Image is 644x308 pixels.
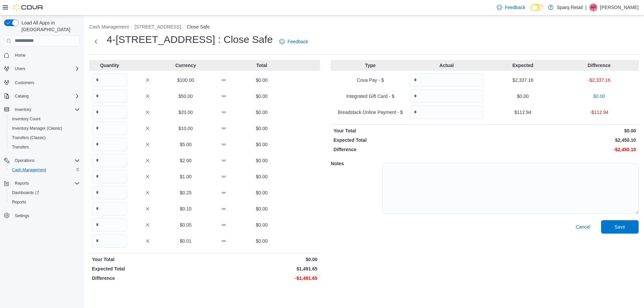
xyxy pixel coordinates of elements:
[15,94,29,99] span: Catalog
[9,115,43,123] a: Inventory Count
[168,189,203,196] p: $0.25
[12,78,80,86] span: Customers
[601,220,639,234] button: Save
[168,238,203,244] p: $0.01
[1,64,83,73] button: Users
[15,213,29,219] span: Settings
[12,126,62,131] span: Inventory Manager (Classic)
[12,51,80,59] span: Home
[9,166,80,174] span: Cash Management
[576,224,590,230] span: Cancel
[92,275,203,282] p: Difference
[244,93,279,100] p: $0.00
[12,190,39,195] span: Dashboards
[244,238,279,244] p: $0.00
[7,114,83,124] button: Inventory Count
[15,80,34,85] span: Customers
[15,107,31,112] span: Inventory
[333,127,483,134] p: Your Total
[92,73,127,87] input: Quantity
[591,3,596,11] span: AP
[92,106,127,119] input: Quantity
[92,89,127,103] input: Quantity
[168,141,203,148] p: $5.00
[244,109,279,116] p: $0.00
[410,106,483,119] input: Quantity
[9,189,80,197] span: Dashboards
[7,197,83,207] button: Reports
[333,137,483,143] p: Expected Total
[1,77,83,87] button: Customers
[4,48,80,238] nav: Complex example
[92,265,203,272] p: Expected Total
[7,133,83,142] button: Transfers (Classic)
[92,170,127,183] input: Quantity
[486,109,559,116] p: $112.94
[1,179,83,188] button: Reports
[12,106,80,114] span: Inventory
[168,77,203,83] p: $100.00
[12,199,26,205] span: Reports
[92,186,127,199] input: Quantity
[89,23,639,32] nav: An example of EuiBreadcrumbs
[9,115,80,123] span: Inventory Count
[7,165,83,175] button: Cash Management
[12,167,46,173] span: Cash Management
[7,124,83,133] button: Inventory Manager (Classic)
[12,135,46,140] span: Transfers (Classic)
[486,93,559,100] p: $0.00
[12,157,80,165] span: Operations
[244,125,279,132] p: $0.00
[92,62,127,69] p: Quantity
[92,256,203,263] p: Your Total
[92,154,127,167] input: Quantity
[168,93,203,100] p: $50.00
[92,138,127,151] input: Quantity
[187,24,210,29] button: Close Safe
[12,179,32,187] button: Reports
[1,50,83,60] button: Home
[9,166,49,174] a: Cash Management
[13,4,44,11] img: Cova
[12,65,80,73] span: Users
[531,4,545,11] input: Dark Mode
[9,124,80,132] span: Inventory Manager (Classic)
[168,205,203,212] p: $0.10
[486,146,636,153] p: -$2,450.10
[333,77,407,83] p: Cova Pay - $
[505,4,525,11] span: Feedback
[1,211,83,221] button: Settings
[168,222,203,228] p: $0.05
[486,127,636,134] p: $0.00
[410,73,483,87] input: Quantity
[9,134,48,142] a: Transfers (Classic)
[494,1,528,14] a: Feedback
[244,141,279,148] p: $0.00
[92,234,127,248] input: Quantity
[486,62,559,69] p: Expected
[168,157,203,164] p: $2.00
[92,202,127,215] input: Quantity
[333,146,483,153] p: Difference
[333,93,407,100] p: Integrated Gift Card - $
[614,224,625,230] span: Save
[12,92,80,100] span: Catalog
[12,92,31,100] button: Catalog
[15,66,25,71] span: Users
[1,91,83,101] button: Catalog
[562,109,636,116] p: -$112.94
[244,77,279,83] p: $0.00
[12,212,32,220] a: Settings
[573,220,593,234] button: Cancel
[107,33,273,46] h1: 4-[STREET_ADDRESS] : Close Safe
[12,79,37,87] a: Customers
[486,137,636,143] p: $2,450.10
[168,125,203,132] p: $10.00
[12,179,80,187] span: Reports
[562,77,636,83] p: -$2,337.16
[1,156,83,165] button: Operations
[12,51,28,59] a: Home
[12,211,80,220] span: Settings
[9,143,80,151] span: Transfers
[9,143,32,151] a: Transfers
